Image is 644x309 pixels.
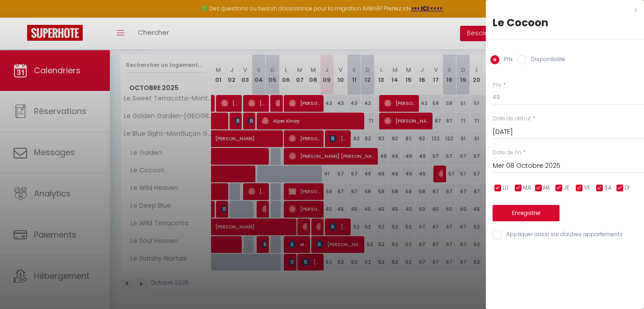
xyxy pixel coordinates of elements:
[503,184,508,192] span: LU
[543,184,550,192] span: ME
[584,184,590,192] span: VE
[493,148,522,157] label: Date de fin
[564,184,569,192] span: JE
[625,184,630,192] span: DI
[493,15,637,30] div: Le Cocoon
[523,184,531,192] span: MA
[526,55,565,65] label: Disponibilité
[493,114,531,123] label: Date de début
[604,184,611,192] span: SA
[493,81,502,90] label: Prix
[499,55,513,65] label: Prix
[493,205,559,221] button: Enregistrer
[486,5,637,15] div: x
